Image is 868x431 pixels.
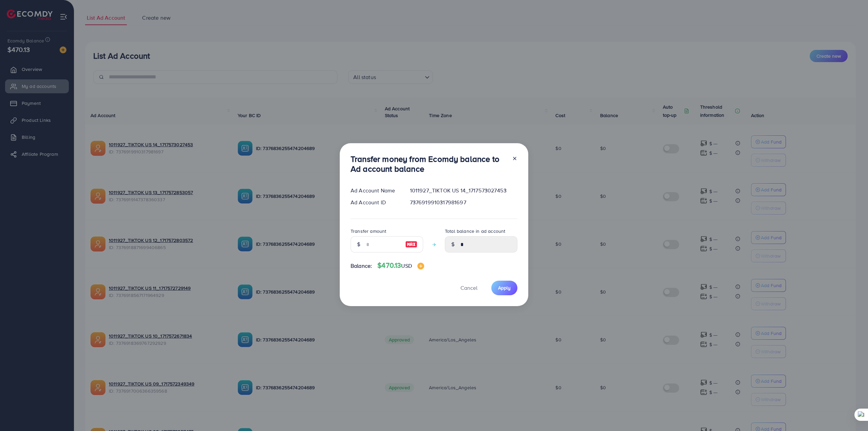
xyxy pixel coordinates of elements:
[460,284,477,292] span: Cancel
[405,199,523,206] div: 7376919910317981697
[417,263,424,269] img: image
[345,199,405,206] div: Ad Account ID
[345,187,405,194] div: Ad Account Name
[445,228,505,235] label: Total balance in ad account
[839,400,863,426] iframe: Chat
[351,262,372,270] span: Balance:
[351,228,386,235] label: Transfer amount
[351,154,507,174] h3: Transfer money from Ecomdy balance to Ad account balance
[377,261,424,270] h4: $470.13
[405,240,417,248] img: image
[452,281,486,295] button: Cancel
[491,281,517,295] button: Apply
[401,262,412,269] span: USD
[498,284,511,291] span: Apply
[405,187,523,194] div: 1011927_TIKTOK US 14_1717573027453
